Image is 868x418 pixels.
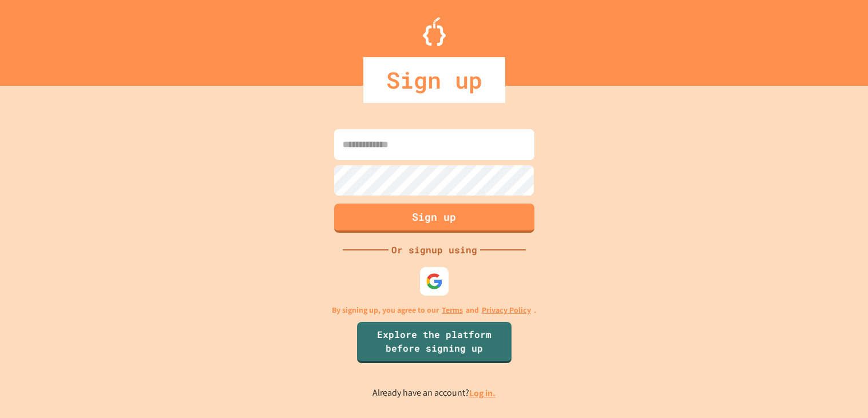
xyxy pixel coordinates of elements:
[334,204,534,233] button: Sign up
[482,304,531,316] a: Privacy Policy
[363,57,505,103] div: Sign up
[469,387,496,399] a: Log in.
[423,17,446,46] img: Logo.svg
[332,304,536,316] p: By signing up, you agree to our and .
[372,386,496,400] p: Already have an account?
[442,304,463,316] a: Terms
[389,243,480,257] div: Or signup using
[357,322,512,363] a: Explore the platform before signing up
[426,273,443,290] img: google-icon.svg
